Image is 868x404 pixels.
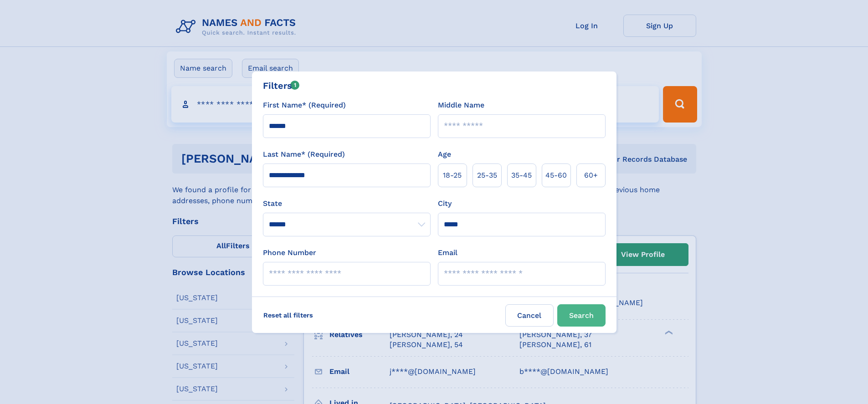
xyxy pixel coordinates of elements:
[257,304,319,326] label: Reset all filters
[263,247,316,258] label: Phone Number
[557,304,606,327] button: Search
[477,170,497,181] span: 25‑35
[438,198,452,209] label: City
[263,79,300,92] div: Filters
[438,149,451,160] label: Age
[438,100,484,111] label: Middle Name
[263,198,431,209] label: State
[443,170,462,181] span: 18‑25
[584,170,598,181] span: 60+
[263,100,346,111] label: First Name* (Required)
[263,149,345,160] label: Last Name* (Required)
[545,170,567,181] span: 45‑60
[438,247,457,258] label: Email
[505,304,554,327] label: Cancel
[511,170,532,181] span: 35‑45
